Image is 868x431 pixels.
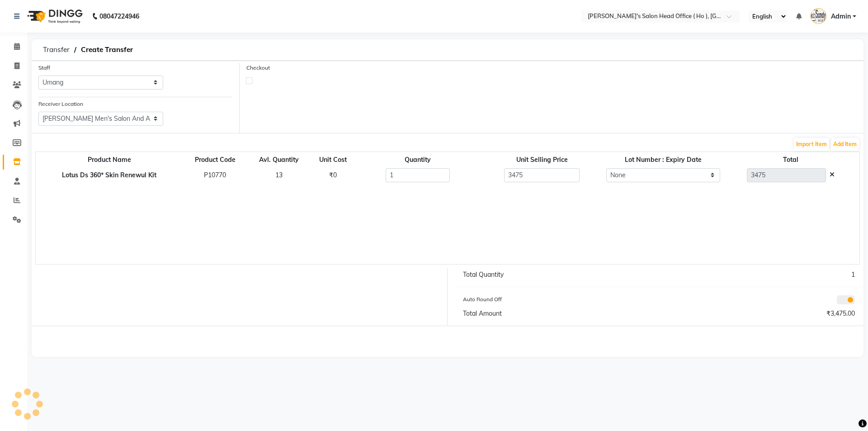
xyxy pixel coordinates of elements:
img: logo [23,4,85,29]
th: Total [722,154,859,166]
span: Create Transfer [76,42,137,58]
label: Staff [38,64,50,72]
div: Total Quantity [456,270,659,279]
label: Checkout [246,64,270,72]
div: ₹0 [320,171,347,180]
th: Lot Number : Expiry Date [604,154,722,166]
th: Unit Cost [311,154,356,166]
div: ₹3,475.00 [659,309,862,318]
img: Admin [811,8,826,24]
button: Add Item [831,138,859,151]
th: Unit Selling Price [480,154,604,166]
div: 13 [261,171,297,180]
div: 1 [659,270,862,279]
b: 08047224946 [99,4,139,29]
th: Product Name [36,154,183,166]
span: Admin [831,12,851,21]
td: P10770 [183,166,247,185]
button: Import Item [794,138,829,151]
th: Product Code [183,154,247,166]
th: Quantity [356,154,480,166]
div: Total Amount [456,309,659,318]
label: Receiver Location [38,100,83,108]
span: Transfer [38,42,74,58]
label: Auto Round Off [463,295,502,303]
th: Lotus Ds 360* Skin Renewul Kit [36,166,183,185]
th: Avl. Quantity [247,154,311,166]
